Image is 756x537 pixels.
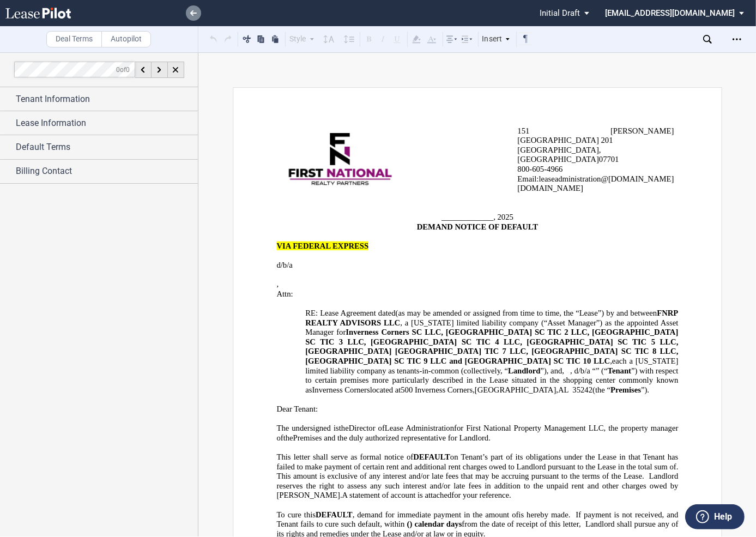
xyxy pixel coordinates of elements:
span: d/b/a [276,261,292,270]
span: Billing Contact [16,165,72,178]
span: Attn: [276,289,293,299]
button: Toggle Control Characters [519,32,532,45]
button: Cut [240,32,253,45]
button: Copy [255,32,268,45]
span: : [536,174,539,184]
span: the [283,433,293,443]
span: , [556,385,558,395]
span: Initial Draft [540,8,580,18]
span: 35242 [572,385,592,395]
span: , and [546,366,562,376]
span: Lease Information [16,117,86,130]
span: (as may be amended or assigned from time to time, the “Lease”) by and between [395,309,657,318]
span: Tenant Information [16,93,90,106]
span: 2025 [497,213,513,222]
span: 500 Inverness Corners [401,385,473,395]
span: leaseadministration [539,174,601,184]
span: , [562,366,564,376]
span: Dear Tenant: [276,405,318,414]
span: DEFAULT [413,452,450,462]
span: is hereby made. [518,510,570,520]
span: This letter shall serve as formal notice of [276,452,413,462]
span: ” (“ [596,366,608,376]
span: 201 [601,136,613,145]
span: each a [US_STATE] limited liability company as tenants-in-common [305,357,680,375]
div: Insert [481,32,512,46]
span: AL [558,385,568,395]
span: ”) [540,366,546,376]
span: ( [407,520,409,529]
span: Email [517,174,536,184]
span: the [338,424,348,433]
button: Help [685,504,745,529]
span: Inverness Corners SC LLC, [GEOGRAPHIC_DATA] SC TIC 2 LLC, [GEOGRAPHIC_DATA] SC TIC 3 LLC, [GEOGRA... [305,328,680,365]
span: 07701 [598,155,619,164]
span: A statement of account is attached . [342,491,511,500]
span: _____________, [441,213,495,222]
span: DEFAULT [316,510,353,520]
span: , [473,385,475,395]
span: Inverness Corners [312,385,370,395]
span: for your reference [451,491,509,500]
span: 151 [517,126,529,136]
span: [GEOGRAPHIC_DATA], [GEOGRAPHIC_DATA] [517,146,619,164]
span: , demand for immediate payment in the amount of [352,510,518,520]
span: RE: Lease Agreement dated [305,309,395,318]
span: 0 [126,65,130,73]
span: s [458,520,462,529]
span: located at [370,385,401,395]
span: ”). [641,385,649,395]
label: Autopilot [101,31,151,47]
button: Paste [269,32,282,45]
img: 47197919_622135834868543_7426940384061685760_n.png [288,133,391,187]
span: If payment is not received, and Tenant fails to cure such default, within [276,510,680,529]
span: , a [US_STATE] limited liability company (“Asset Manager”) as the appointed Asset Manager for [305,318,680,337]
span: Default Terms [16,141,70,154]
span: on Tenant’s part of its obligations under the Lease in that Tenant has failed to make payment of ... [276,452,680,471]
span: Landlord [508,366,540,376]
span: ) calendar day [409,520,462,529]
span: @[DOMAIN_NAME] [601,174,674,184]
span: (the “ [592,385,610,395]
span: [PERSON_NAME][GEOGRAPHIC_DATA] [517,126,674,145]
span: (collectively, “ [461,366,507,376]
span: Tenant [607,366,631,376]
span: Lease Administration [384,424,453,433]
span: 0 [116,65,120,73]
div: Open Lease options menu [728,31,746,48]
span: FNRP REALTY ADVISORS LLC [305,309,680,327]
span: of [116,65,130,73]
span: [DOMAIN_NAME] [517,184,583,193]
label: Help [714,510,732,524]
span: , d/b/a “ [570,366,596,376]
span: , [610,357,612,366]
span: 5 [540,165,543,174]
span: The undersigned is Director of for First National Property Management LLC, the property manager o... [276,424,680,442]
span: To cure this [276,510,316,520]
span: This amount is exclusive of any interest and/or late fees that may be accruing pursuant to the te... [276,472,680,500]
span: VIA FEDERAL EXPRESS [276,242,368,251]
span: . [676,462,678,472]
span: [GEOGRAPHIC_DATA] [474,385,556,395]
span: Premises [610,385,641,395]
span: DEMAND NOTICE OF DEFAULT [416,222,537,232]
label: Deal Terms [46,31,102,47]
span: ”) with respect to certain premises more particularly described in the Lease situated in the shop... [305,366,680,395]
span: , [276,280,279,289]
span: 800-60 -4966 [517,165,563,174]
